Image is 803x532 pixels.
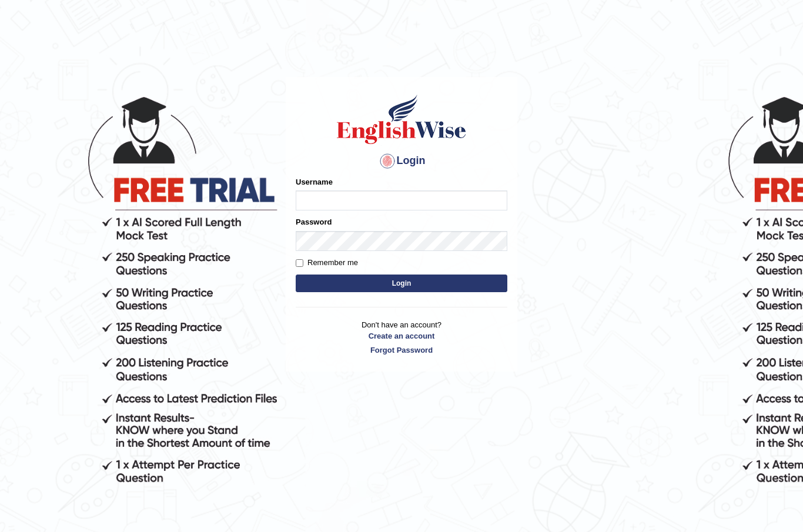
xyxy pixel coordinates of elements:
label: Remember me [296,257,358,269]
img: Logo of English Wise sign in for intelligent practice with AI [334,93,469,146]
input: Remember me [296,259,303,267]
a: Forgot Password [296,344,507,356]
p: Don't have an account? [296,319,507,356]
h4: Login [296,152,507,170]
a: Create an account [296,330,507,342]
button: Login [296,275,507,292]
label: Password [296,216,332,227]
label: Username [296,176,333,188]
